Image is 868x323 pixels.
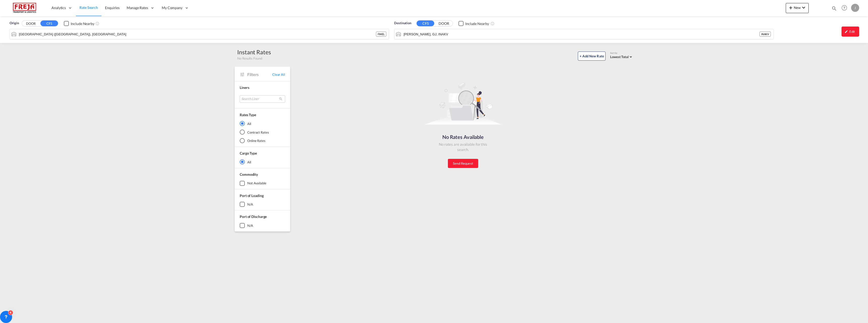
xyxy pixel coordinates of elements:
[394,29,773,39] md-input-container: Ankleshwar, GJ, INAKV
[845,30,848,33] md-icon: icon-pencil
[240,223,285,228] md-checkbox: N/A
[448,159,478,168] button: Send Request
[801,5,807,11] md-icon: icon-chevron-down
[247,223,253,228] div: N/A
[79,5,98,10] span: Rate Search
[465,21,489,26] div: Include Nearby
[840,4,849,12] span: Help
[240,151,257,156] div: Cargo Type
[578,52,606,61] button: + Add New Rate
[240,214,267,219] span: Port of Discharge
[786,3,809,13] button: icon-plus 400-fgNewicon-chevron-down
[247,181,266,185] div: not available
[240,138,285,143] md-radio-button: Online Rates
[105,6,120,10] span: Enquiries
[64,21,94,26] md-checkbox: Checkbox No Ink
[240,85,249,90] span: Liners
[247,72,272,77] span: Filters
[19,30,376,38] input: Search by Port
[610,54,633,59] md-select: Select: Lowest Total
[8,2,42,14] img: 586607c025bf11f083711d99603023e7.png
[247,202,253,207] div: N/A
[51,5,66,10] span: Analytics
[491,21,495,26] md-icon: Unchecked: Ignores neighbouring ports when fetching rates.Checked : Includes neighbouring ports w...
[22,21,40,27] button: DOOR
[851,4,859,12] div: J
[71,21,94,26] div: Include Nearby
[842,27,859,37] div: icon-pencilEdit
[458,21,489,26] md-checkbox: Checkbox No Ink
[240,112,256,117] div: Rates Type
[831,6,837,13] div: icon-magnify
[610,52,633,55] div: Sort by
[403,30,759,38] input: Search by Port
[610,55,629,59] span: Lowest Total
[438,133,488,140] div: No Rates Available
[788,6,807,10] span: New
[95,21,99,26] md-icon: Unchecked: Ignores neighbouring ports when fetching rates.Checked : Includes neighbouring ports w...
[10,21,19,26] span: Origin
[10,29,389,39] md-input-container: Helsingfors (Helsinki), FIHEL
[417,20,434,26] button: CFS
[240,130,285,135] md-radio-button: Contract Rates
[240,159,285,164] md-radio-button: All
[127,5,148,10] span: Manage Rates
[394,21,411,26] span: Destination
[240,121,285,126] md-radio-button: All
[840,4,851,13] div: Help
[272,72,285,77] span: Clear All
[425,82,501,125] img: norateimg.svg
[788,5,794,11] md-icon: icon-plus 400-fg
[240,172,258,177] span: Commodity
[435,21,453,27] button: DOOR
[237,48,271,56] div: Instant Rates
[438,142,488,152] div: No rates are available for this search.
[240,202,285,207] md-checkbox: N/A
[376,32,387,37] div: FIHEL
[162,5,182,10] span: My Company
[759,32,771,37] div: INAKV
[237,56,262,61] span: No Results Found
[240,193,264,198] span: Port of Loading
[831,6,837,11] md-icon: icon-magnify
[40,20,58,26] button: CFS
